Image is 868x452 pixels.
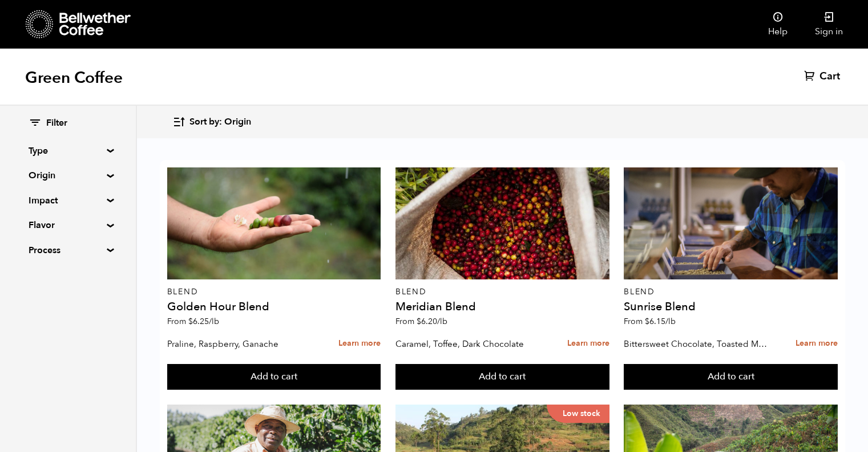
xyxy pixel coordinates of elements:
span: Filter [46,117,67,130]
span: From [624,316,676,327]
button: Add to cart [395,364,609,390]
h4: Sunrise Blend [624,301,838,313]
p: Blend [624,288,838,296]
summary: Process [29,243,107,257]
p: Praline, Raspberry, Ganache [167,335,313,353]
button: Add to cart [167,364,381,390]
p: Low stock [547,405,609,423]
span: Cart [819,70,840,83]
span: /lb [209,316,219,327]
a: Cart [804,70,843,83]
h1: Green Coffee [25,67,123,88]
button: Sort by: Origin [172,109,251,135]
span: From [395,316,447,327]
span: $ [645,316,649,327]
a: Learn more [796,331,838,356]
bdi: 6.15 [645,316,676,327]
bdi: 6.20 [417,316,447,327]
p: Blend [395,288,609,296]
h4: Golden Hour Blend [167,301,381,313]
span: /lb [437,316,447,327]
span: From [167,316,219,327]
summary: Impact [29,194,107,207]
a: Learn more [338,331,381,356]
summary: Origin [29,169,107,182]
a: Learn more [567,331,609,356]
p: Blend [167,288,381,296]
h4: Meridian Blend [395,301,609,313]
span: $ [417,316,421,327]
summary: Type [29,144,107,158]
span: Sort by: Origin [189,116,251,129]
p: Bittersweet Chocolate, Toasted Marshmallow, Candied Orange, Praline [624,335,769,353]
span: $ [188,316,193,327]
button: Add to cart [624,364,838,390]
bdi: 6.25 [188,316,219,327]
summary: Flavor [29,218,107,232]
p: Caramel, Toffee, Dark Chocolate [395,335,541,353]
span: /lb [665,316,676,327]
